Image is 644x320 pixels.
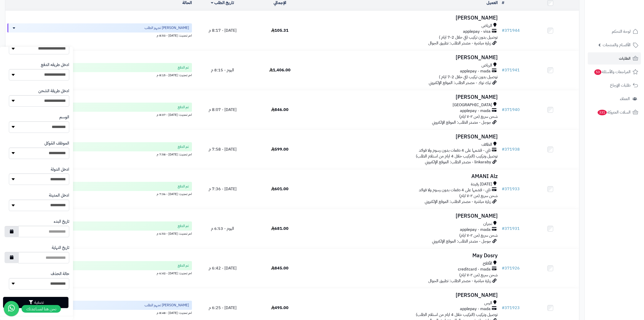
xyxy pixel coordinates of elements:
[458,266,491,272] span: creditcard - mada
[7,72,192,77] div: اخر تحديث: [DATE] - 8:15 م
[54,219,69,225] label: تاريخ البدء
[178,223,189,229] span: تم الدفع
[3,297,68,308] button: تصفية
[271,186,289,192] span: 601.00
[52,245,69,251] label: تاريخ النهاية
[502,27,505,34] span: #
[271,27,289,34] span: 105.31
[459,232,498,238] span: شحن سريع (من ٢-٧ ايام)
[588,106,641,118] a: السلات المتروكة331
[597,109,631,116] span: السلات المتروكة
[178,105,189,110] span: تم الدفع
[59,114,69,120] label: الوسم
[588,79,641,91] a: طلبات الإرجاع
[502,305,505,311] span: #
[439,74,498,80] span: توصيل بدون تركيب (في خلال 2-7 ايام )
[439,34,498,40] span: توصيل بدون تركيب (في خلال 2-7 ايام )
[603,41,631,49] span: الأقسام والمنتجات
[619,55,631,62] span: الطلبات
[620,95,630,102] span: العملاء
[502,305,520,311] a: #371923
[51,271,69,277] label: حالة الحذف
[502,67,505,73] span: #
[145,25,189,30] span: [PERSON_NAME] تجهيز الطلب
[419,187,491,193] span: تابي - قسّمها على 4 دفعات بدون رسوم ولا فوائد
[209,27,237,34] span: [DATE] - 8:17 م
[209,146,237,152] span: [DATE] - 7:58 م
[209,186,237,192] span: [DATE] - 7:36 م
[49,193,69,198] label: ادخل المدينة
[7,151,192,157] div: اخر تحديث: [DATE] - 7:58 م
[38,88,69,94] label: ادخل طريقة الشحن
[269,67,291,73] span: 1,406.00
[209,107,237,113] span: [DATE] - 8:07 م
[416,312,498,318] span: توصيل وتركيب (التركيب خلال 4 ايام من استلام الطلب)
[610,82,631,89] span: طلبات الإرجاع
[481,23,492,29] span: الرياض
[271,265,289,271] span: 845.00
[471,181,492,187] span: [DATE] رفيدة
[459,272,498,278] span: شحن سريع (من ٢-٧ ايام)
[7,270,192,276] div: اخر تحديث: [DATE] - 6:42 م
[145,303,189,308] span: [PERSON_NAME] تجهيز الطلب
[612,28,631,35] span: لوحة التحكم
[7,33,192,38] div: اخر تحديث: [DATE] - 8:53 م
[419,148,491,153] span: تابي - قسّمها على 4 دفعات بدون رسوم ولا فوائد
[178,184,189,189] span: تم الدفع
[502,67,520,73] a: #371941
[311,15,498,21] h3: [PERSON_NAME]
[463,29,491,35] span: applepay - visa
[432,119,491,125] span: جوجل - مصدر الطلب: الموقع الإلكتروني
[588,52,641,65] a: الطلبات
[178,144,189,149] span: تم الدفع
[610,14,639,24] img: logo-2.png
[425,199,491,205] span: زيارة مباشرة - مصدر الطلب: الموقع الإلكتروني
[484,300,492,306] span: الرس
[211,67,234,73] span: اليوم - 8:15 م
[502,226,505,232] span: #
[594,69,601,75] span: 53
[483,261,492,266] span: الأفلاج
[481,62,492,68] span: الرياض
[428,40,491,46] span: زيارة مباشرة - مصدر الطلب: تطبيق الجوال
[7,231,192,236] div: اخر تحديث: [DATE] - 6:53 م
[271,226,289,232] span: 681.00
[7,112,192,117] div: اخر تحديث: [DATE] - 8:07 م
[460,306,491,312] span: applepay - mada
[459,193,498,199] span: شحن سريع (من ٢-٧ ايام)
[416,153,498,159] span: توصيل وتركيب (التركيب خلال 4 ايام من استلام الطلب)
[41,62,69,68] label: ادخل طريقه الدفع
[502,186,520,192] a: #371933
[502,265,505,271] span: #
[502,226,520,232] a: #371931
[502,107,520,113] a: #371940
[311,55,498,60] h3: [PERSON_NAME]
[502,265,520,271] a: #371926
[502,186,505,192] span: #
[311,134,498,140] h3: [PERSON_NAME]
[502,107,505,113] span: #
[502,27,520,34] a: #371944
[459,114,498,120] span: شحن سريع (من ٢-٧ ايام)
[429,80,491,86] span: تيك توك - مصدر الطلب: الموقع الإلكتروني
[311,173,498,179] h3: AMANI Alz
[588,66,641,78] a: المراجعات والأسئلة53
[460,68,491,74] span: applepay - mada
[51,167,69,172] label: ادخل الدولة
[588,93,641,105] a: العملاء
[425,159,491,165] span: linkaraby - مصدر الطلب: الموقع الإلكتروني
[483,221,492,227] span: نجران
[7,191,192,196] div: اخر تحديث: [DATE] - 7:36 م
[44,140,69,146] label: الموظف المُوكل
[311,253,498,259] h3: May Dosry
[598,110,607,115] span: 331
[428,278,491,284] span: زيارة مباشرة - مصدر الطلب: تطبيق الجوال
[209,265,237,271] span: [DATE] - 6:42 م
[481,142,492,148] span: الطائف
[502,146,520,152] a: #371938
[271,146,289,152] span: 599.00
[502,146,505,152] span: #
[271,305,289,311] span: 495.00
[588,25,641,38] a: لوحة التحكم
[209,305,237,311] span: [DATE] - 6:25 م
